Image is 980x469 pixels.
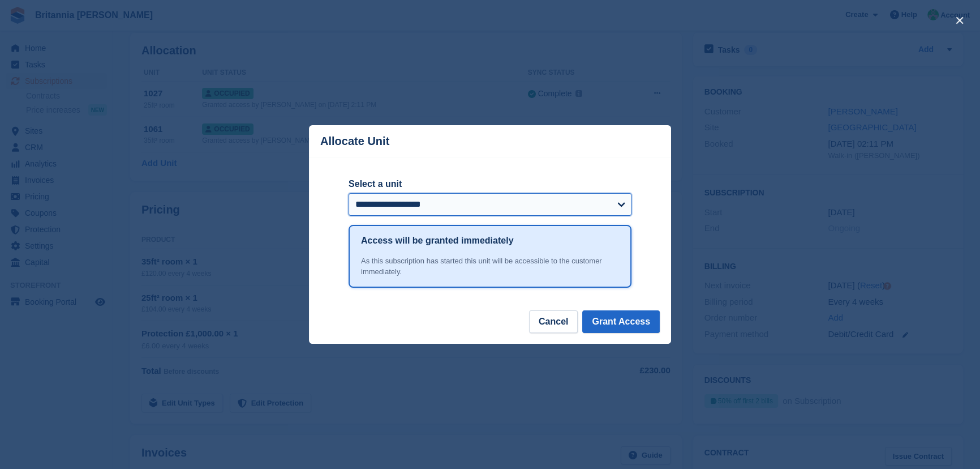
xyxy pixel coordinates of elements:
h1: Access will be granted immediately [361,234,513,248]
label: Select a unit [349,177,631,191]
button: Grant Access [582,310,660,333]
button: Cancel [529,310,578,333]
button: close [951,11,969,29]
p: Allocate Unit [320,135,389,148]
div: As this subscription has started this unit will be accessible to the customer immediately. [361,255,619,278]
